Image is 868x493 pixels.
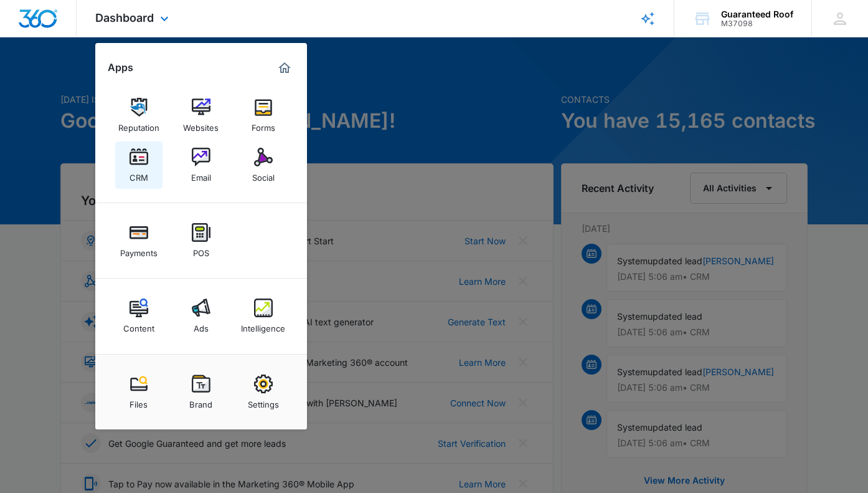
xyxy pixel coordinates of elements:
[240,141,287,189] a: Social
[115,217,163,264] a: Payments
[189,393,212,409] div: Brand
[241,317,285,333] div: Intelligence
[123,317,154,333] div: Content
[177,141,225,189] a: Email
[721,9,793,19] div: account name
[252,117,275,133] div: Forms
[252,166,275,183] div: Social
[120,242,158,258] div: Payments
[130,393,148,409] div: Files
[240,92,287,139] a: Forms
[115,368,163,416] a: Files
[95,11,154,24] span: Dashboard
[177,217,225,264] a: POS
[193,242,209,258] div: POS
[118,117,159,133] div: Reputation
[721,19,793,28] div: account id
[194,317,209,333] div: Ads
[191,166,211,183] div: Email
[275,58,295,78] a: Marketing 360® Dashboard
[248,393,279,409] div: Settings
[177,92,225,139] a: Websites
[183,117,219,133] div: Websites
[240,368,287,416] a: Settings
[240,292,287,340] a: Intelligence
[130,166,148,183] div: CRM
[115,92,163,139] a: Reputation
[177,368,225,416] a: Brand
[177,292,225,340] a: Ads
[115,292,163,340] a: Content
[108,62,133,74] h2: Apps
[115,141,163,189] a: CRM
